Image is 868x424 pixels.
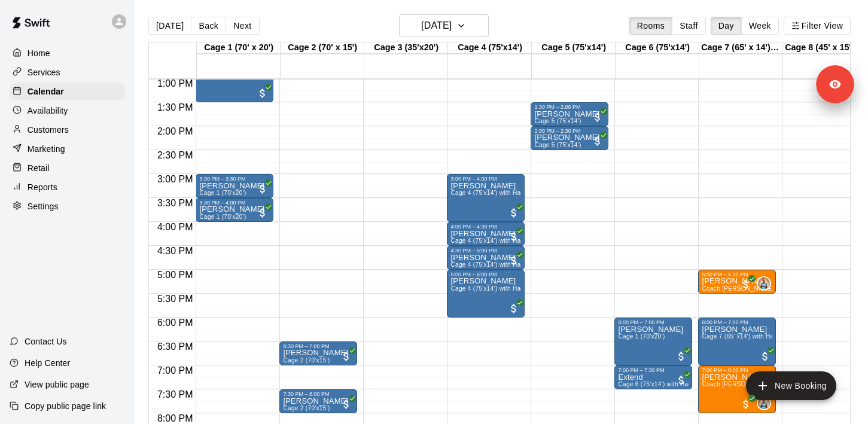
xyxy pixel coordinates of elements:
div: Derelle Owens [757,276,771,291]
div: 6:00 PM – 7:00 PM [618,319,689,325]
span: 3:00 PM [154,174,196,184]
div: 3:00 PM – 3:30 PM [199,176,270,182]
div: 3:00 PM – 3:30 PM: William Gomez [196,174,273,198]
p: Copy public page link [25,400,106,412]
div: 3:00 PM – 4:00 PM: Rajesh Bheeman [447,174,525,222]
div: Cage 7 (65' x 14') @ Mashlab Leander [699,42,783,54]
span: Cage 1 (70'x20') [618,333,665,340]
button: Rooms [629,17,672,35]
span: All customers have paid [675,350,687,362]
div: 4:30 PM – 5:00 PM: Cheryl Gomez [447,246,525,270]
span: 3:30 PM [154,198,196,208]
span: Derelle Owens [762,396,771,410]
a: Availability [10,102,125,120]
span: 7:30 PM [154,389,196,399]
span: 4:30 PM [154,246,196,256]
div: Cage 5 (75'x14') [532,42,616,54]
p: Help Center [25,357,70,369]
span: 2:30 PM [154,150,196,160]
div: 7:00 PM – 7:30 PM [618,367,689,373]
span: All customers have paid [257,183,269,195]
span: Cage 4 (75'x14') with Hack Attack Pitching machine [450,237,596,244]
span: Cage 1 (70'x20') [199,190,246,196]
p: Reports [28,181,57,193]
div: 6:00 PM – 7:00 PM [702,319,772,325]
span: All customers have paid [257,207,269,219]
span: All customers have paid [675,374,687,386]
div: 5:00 PM – 5:30 PM: Christopher Reese [698,270,776,294]
p: Retail [28,162,50,174]
div: Marketing [10,140,125,158]
span: All customers have paid [508,207,520,219]
a: Services [10,63,125,81]
a: Customers [10,121,125,139]
div: Cage 4 (75'x14') [448,42,532,54]
div: Cage 1 (70' x 20') [197,42,281,54]
button: Back [191,17,226,35]
button: Week [741,17,779,35]
span: 5:30 PM [154,294,196,304]
span: 6:30 PM [154,341,196,352]
a: Retail [10,159,125,177]
button: Next [226,17,259,35]
span: Cage 4 (75'x14') with Hack Attack Pitching machine [450,285,596,292]
div: 5:00 PM – 6:00 PM: Victor Gallagher [447,270,525,318]
div: 4:00 PM – 4:30 PM: Cheryl Gomez [447,222,525,246]
span: All customers have paid [740,398,752,410]
span: All customers have paid [257,87,269,99]
span: All customers have paid [508,231,520,243]
div: 2:00 PM – 2:30 PM [534,128,605,134]
span: All customers have paid [340,398,352,410]
button: Day [711,17,742,35]
img: Derelle Owens [758,397,770,409]
h6: [DATE] [421,17,452,34]
span: Cage 1 (70'x20') [199,213,246,220]
span: 6:00 PM [154,318,196,328]
span: 1:30 PM [154,102,196,112]
p: Marketing [28,143,65,155]
p: Customers [28,124,69,136]
span: Cage 6 (75'x14') with Hack Attack pitching machine [618,381,763,388]
img: Derelle Owens [758,277,770,289]
span: All customers have paid [592,111,604,123]
span: 7:00 PM [154,365,196,376]
a: Home [10,44,125,62]
div: 7:30 PM – 8:00 PM: Esther Schneider [279,389,357,413]
p: Calendar [28,86,64,97]
p: Availability [28,105,68,117]
span: All customers have paid [508,303,520,315]
span: 8:00 PM [154,413,196,423]
div: 5:00 PM – 6:00 PM [450,272,521,277]
div: Cage 8 (45' x 15') @ Mashlab Leander [783,42,867,54]
span: Cage 5 (75'x14') [534,142,581,148]
button: Staff [672,17,706,35]
span: 4:00 PM [154,222,196,232]
span: 5:00 PM [154,270,196,280]
span: All customers have paid [759,350,771,362]
div: 6:30 PM – 7:00 PM [283,343,354,349]
p: Home [28,47,50,59]
div: 7:00 PM – 7:30 PM: Extend [614,365,692,389]
span: All customers have paid [592,135,604,147]
span: Cage 5 (75'x14') [534,118,581,124]
div: Calendar [10,83,125,100]
span: Cage 4 (75'x14') with Hack Attack Pitching machine [450,190,596,196]
div: Cage 3 (35'x20') [364,42,448,54]
div: 7:30 PM – 8:00 PM [283,391,354,397]
a: Reports [10,178,125,196]
span: Coach [PERSON_NAME] - 30 minutes [702,285,811,292]
p: Services [28,66,60,78]
span: Cage 2 (70'x15') [283,357,330,364]
span: Coach [PERSON_NAME] - 60 minutes [702,381,811,388]
div: Cage 2 (70' x 15') [281,42,364,54]
div: 7:00 PM – 8:00 PM [702,367,772,373]
a: Settings [10,197,125,215]
div: 4:30 PM – 5:00 PM [450,248,521,254]
span: 1:00 PM [154,78,196,89]
div: 3:00 PM – 4:00 PM [450,176,521,182]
